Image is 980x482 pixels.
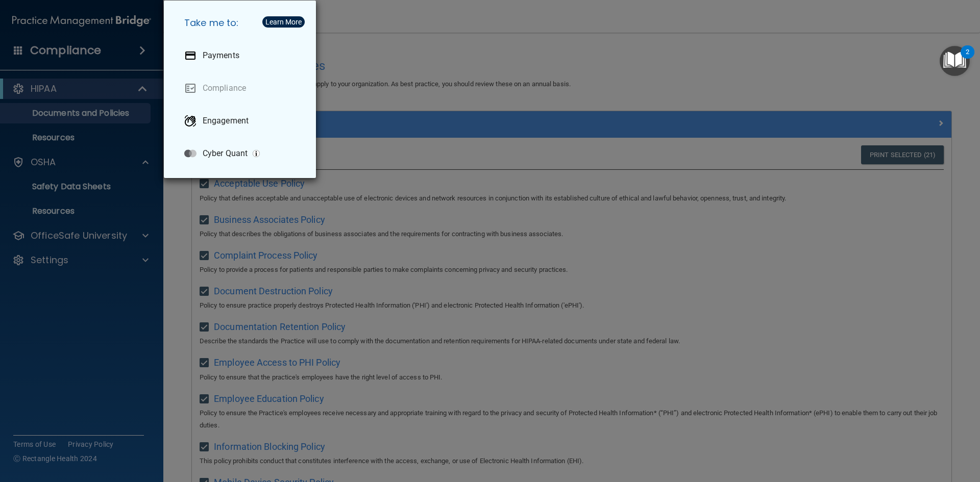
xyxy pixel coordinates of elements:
[176,41,308,70] a: Payments
[176,107,308,135] a: Engagement
[176,139,308,168] a: Cyber Quant
[940,46,970,76] button: Open Resource Center, 2 new notifications
[203,148,248,159] p: Cyber Quant
[262,16,305,28] button: Learn More
[203,116,249,126] p: Engagement
[176,74,308,103] a: Compliance
[203,50,239,61] p: Payments
[966,52,969,65] div: 2
[929,412,968,450] iframe: Drift Widget Chat Controller
[176,9,308,37] h5: Take me to:
[265,18,302,26] div: Learn More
